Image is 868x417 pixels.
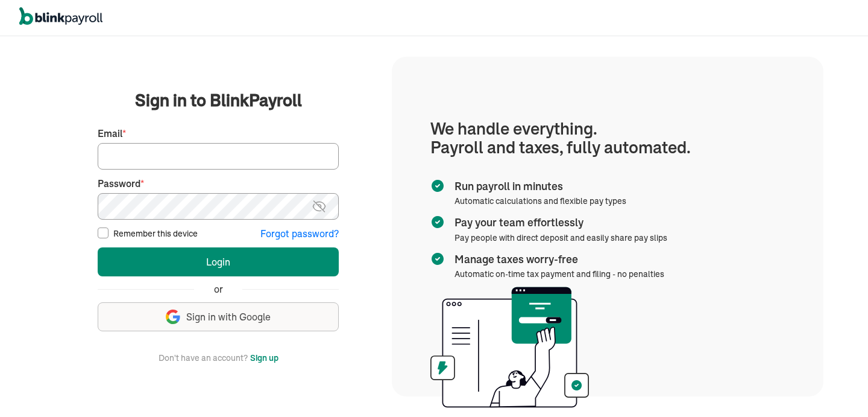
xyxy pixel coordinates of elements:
[260,227,339,241] button: Forgot password?
[98,302,339,331] button: Sign in with Google
[312,199,327,214] img: eye
[454,269,664,279] span: Automatic on-time tax payment and filing - no penalties
[250,351,278,365] button: Sign up
[159,351,248,365] span: Don't have an account?
[454,179,621,194] span: Run payroll in minutes
[186,310,271,324] span: Sign in with Google
[98,143,339,170] input: Your email address
[214,282,223,296] span: or
[98,177,339,191] label: Password
[430,215,445,229] img: checkmark
[135,88,302,112] span: Sign in to BlinkPayroll
[166,310,180,324] img: google
[430,179,445,193] img: checkmark
[98,247,339,276] button: Login
[454,252,659,267] span: Manage taxes worry-free
[19,7,102,25] img: logo
[113,228,198,240] label: Remember this device
[430,287,589,408] img: illustration
[430,252,445,266] img: checkmark
[454,196,626,206] span: Automatic calculations and flexible pay types
[454,215,662,231] span: Pay your team effortlessly
[98,127,339,141] label: Email
[430,119,785,157] h1: We handle everything. Payroll and taxes, fully automated.
[454,232,667,243] span: Pay people with direct deposit and easily share pay slips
